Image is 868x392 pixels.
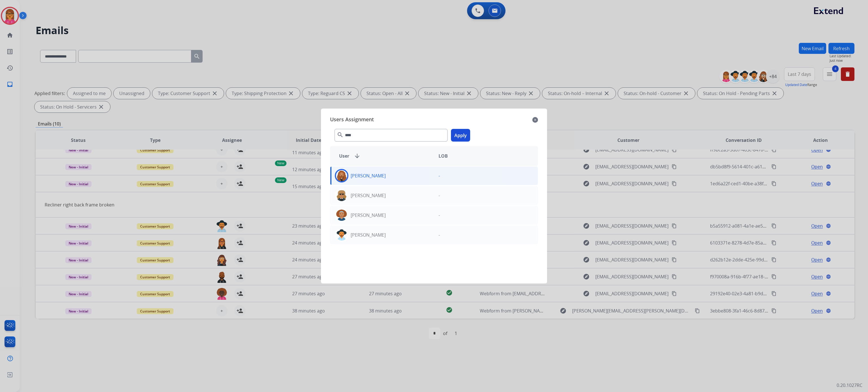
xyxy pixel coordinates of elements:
[532,116,538,123] mat-icon: close
[351,212,386,219] p: [PERSON_NAME]
[439,172,440,179] p: -
[330,115,374,124] span: Users Assignment
[451,129,470,142] button: Apply
[337,131,344,138] mat-icon: search
[335,153,434,159] div: User
[351,232,386,238] p: [PERSON_NAME]
[439,212,440,219] p: -
[354,153,361,159] mat-icon: arrow_downward
[439,232,440,238] p: -
[351,172,386,179] p: [PERSON_NAME]
[439,192,440,199] p: -
[351,192,386,199] p: [PERSON_NAME]
[439,153,448,159] span: LOB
